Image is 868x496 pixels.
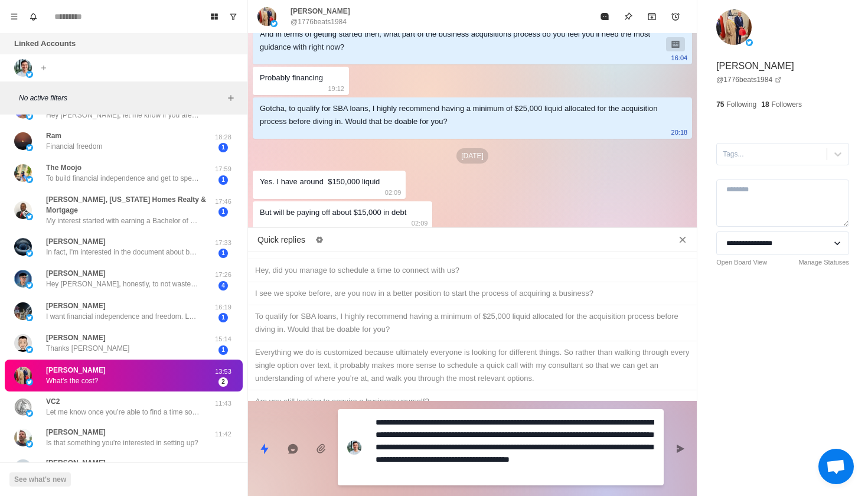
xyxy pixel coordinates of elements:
p: [PERSON_NAME] [46,332,106,343]
p: 17:46 [208,197,238,207]
div: Open chat [818,449,854,484]
p: Ram [46,130,61,141]
p: [PERSON_NAME] [46,365,106,376]
button: Add reminder [664,5,687,28]
span: 1 [218,249,228,258]
p: Quick replies [257,234,305,246]
img: picture [26,213,33,220]
button: Add account [37,61,51,75]
p: 02:09 [412,217,428,230]
img: picture [746,39,753,46]
button: See what's new [9,472,71,487]
span: 1 [218,143,228,152]
p: 13:53 [208,367,238,377]
p: 11:42 [208,429,238,439]
img: picture [14,59,32,77]
p: Following [727,99,757,110]
span: 1 [218,345,228,355]
p: 02:09 [385,186,402,199]
p: 18:28 [208,132,238,142]
button: Add filters [224,91,238,105]
p: 17:59 [208,164,238,174]
p: Is that something you're interested in setting up? [46,438,198,448]
p: [PERSON_NAME] [46,427,106,438]
p: [DATE] [456,148,488,164]
img: picture [14,238,32,256]
p: [PERSON_NAME] [291,6,350,17]
div: To qualify for SBA loans, I highly recommend having a minimum of $25,000 liquid allocated for the... [255,310,690,336]
p: 16:19 [208,302,238,312]
img: picture [26,440,33,448]
div: But will be paying off about $15,000 in debt [260,206,406,219]
img: picture [14,201,32,219]
p: [PERSON_NAME] [46,458,106,468]
img: picture [14,334,32,352]
a: @1776beats1984 [716,74,782,85]
p: 19:12 [328,82,344,95]
img: picture [26,282,33,289]
div: Yes. I have around $150,000 liquid [260,175,380,188]
p: To build financial independence and get to spend more time with family [46,173,200,184]
p: [PERSON_NAME] [46,301,106,311]
p: Followers [772,99,802,110]
img: picture [14,429,32,446]
img: picture [26,250,33,257]
img: picture [716,9,752,45]
span: 1 [218,207,228,217]
p: Hey [PERSON_NAME], let me know if you are open to connect! [46,110,200,120]
img: picture [26,113,33,120]
button: Board View [205,7,224,26]
p: 15:14 [208,334,238,344]
img: picture [26,314,33,321]
p: 16:04 [671,51,688,64]
button: Show unread conversations [224,7,243,26]
img: picture [14,459,32,477]
p: 11:43 [208,399,238,409]
a: Manage Statuses [798,257,849,267]
p: VC2 [46,396,60,407]
button: Archive [640,5,664,28]
button: Add media [309,437,333,461]
img: picture [14,132,32,150]
button: Menu [5,7,24,26]
p: 17:26 [208,270,238,280]
p: [PERSON_NAME] [46,236,106,247]
span: 1 [218,175,228,185]
p: 17:33 [208,238,238,248]
img: picture [257,7,276,26]
p: Thanks [PERSON_NAME] [46,343,129,354]
p: [PERSON_NAME] [716,59,794,73]
img: picture [14,164,32,182]
img: picture [347,440,361,455]
div: Are you still looking to acquire a business yourself? [255,395,690,408]
p: [PERSON_NAME] [46,268,106,279]
p: 11:41 [208,460,238,470]
img: picture [26,71,33,78]
img: picture [14,270,32,288]
p: @1776beats1984 [291,17,347,27]
img: picture [270,20,278,27]
p: The Moojo [46,162,81,173]
div: Everything we do is customized because ultimately everyone is looking for different things. So ra... [255,346,690,385]
p: Linked Accounts [14,38,76,50]
img: picture [14,398,32,416]
p: Hey [PERSON_NAME], honestly, to not waste time: I’m here offering a Ghost management service for ... [46,279,200,289]
button: Reply with AI [281,437,305,461]
p: 75 [716,99,724,110]
img: picture [14,367,32,384]
img: picture [26,410,33,417]
span: 4 [218,281,228,291]
p: Financial freedom [46,141,102,152]
img: picture [26,176,33,183]
button: Notifications [24,7,43,26]
p: 18 [761,99,769,110]
p: In fact, I'm interested in the document about boring business you promise, but you send me twice ... [46,247,200,257]
div: I see we spoke before, are you now in a better position to start the process of acquiring a busin... [255,287,690,300]
div: And in terms of getting started then, what part of the business acquisitions process do you feel ... [260,28,666,54]
p: Let me know once you’re able to find a time so I can confirm that on my end + shoot over the pre-... [46,407,200,417]
img: picture [26,144,33,151]
p: 20:18 [671,126,688,139]
a: Open Board View [716,257,767,267]
span: 1 [218,313,228,322]
span: 2 [218,377,228,387]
